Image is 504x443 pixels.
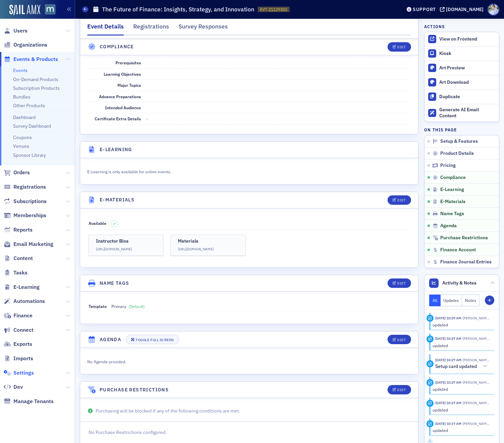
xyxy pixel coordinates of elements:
[129,304,145,309] span: (Default)
[95,116,141,121] span: Certificate Extra Details
[440,175,466,181] span: Compliance
[4,298,45,305] a: Automations
[13,76,58,82] a: On-Demand Products
[435,316,461,320] time: 9/29/2025 10:29 AM
[87,22,124,36] div: Event Details
[4,355,33,362] a: Imports
[13,326,34,334] span: Connect
[426,360,434,367] div: Activity
[433,342,490,349] div: updated
[388,385,411,394] button: Edit
[461,358,490,362] span: Aidan Sullivan
[388,278,411,288] button: Edit
[13,94,31,100] a: Bundles
[4,283,40,291] a: E-Learning
[96,238,156,244] h3: Instructor Bios
[397,45,406,49] div: Edit
[433,427,490,433] div: updated
[117,82,141,88] span: Major Topics
[424,61,499,75] a: Art Preview
[461,380,490,385] span: Aidan Sullivan
[105,105,141,110] span: Intended Audience
[440,138,478,144] span: Setup & Features
[426,315,434,322] div: Update
[13,114,36,120] a: Dashboard
[426,400,434,407] div: Update
[102,5,254,13] h1: The Future of Finance: Insights, Strategy, and Innovation
[9,5,40,15] img: SailAMX
[388,195,411,205] button: Edit
[439,107,496,119] div: Generate AI Email Content
[426,420,434,427] div: Update
[435,363,490,370] button: Setup card updated
[13,340,32,348] span: Exports
[4,226,33,234] a: Reports
[100,280,130,287] h4: Name Tags
[13,369,34,377] span: Settings
[87,357,313,365] div: No Agenda provided.
[4,269,28,276] a: Tasks
[13,123,51,129] a: Survey Dashboard
[4,383,23,391] a: Dev
[136,338,173,342] div: Toggle Full Screen
[461,400,490,405] span: Aidan Sullivan
[13,283,40,291] span: E-Learning
[439,79,496,85] div: Art Download
[45,4,55,15] img: SailAMX
[439,36,496,42] div: View on Frontend
[4,56,58,63] a: Events & Products
[397,198,406,202] div: Edit
[13,169,30,176] span: Orders
[388,335,411,344] button: Edit
[4,369,34,377] a: Settings
[13,398,54,405] span: Manage Tenants
[4,398,54,405] a: Manage Tenants
[13,312,33,319] span: Finance
[100,146,132,153] h4: E-Learning
[100,336,121,343] h4: Agenda
[442,279,476,287] span: Activity & Notes
[13,41,47,49] span: Organizations
[13,269,28,276] span: Tasks
[13,85,60,91] a: Subscription Products
[435,380,461,385] time: 9/29/2025 10:27 AM
[89,235,164,256] a: Instructor Bios[URL][DOMAIN_NAME]
[440,187,464,193] span: E-Learning
[388,42,411,52] button: Edit
[440,150,474,156] span: Product Details
[89,429,410,436] p: No Purchase Restrictions configured.
[4,198,47,205] a: Subscriptions
[100,386,169,393] h4: Purchase Restrictions
[440,223,457,229] span: Agenda
[397,388,406,392] div: Edit
[433,407,490,413] div: updated
[426,379,434,386] div: Update
[178,247,238,252] p: [URL][DOMAIN_NAME]
[4,169,30,176] a: Orders
[13,143,29,149] a: Venues
[429,295,441,306] button: All
[433,386,490,392] div: updated
[13,298,45,305] span: Automations
[13,383,23,391] span: Dev
[104,71,141,77] span: Learning Objectives
[4,183,46,191] a: Registrations
[4,212,46,219] a: Memberships
[488,4,499,15] span: Profile
[439,51,496,57] div: Kiosk
[413,6,436,12] div: Support
[13,56,58,63] span: Events & Products
[87,168,313,175] div: E-Learning is only available for online events.
[435,421,461,426] time: 9/29/2025 10:17 AM
[440,211,464,217] span: Name Tags
[170,235,246,256] a: Materials[URL][DOMAIN_NAME]
[424,75,499,89] a: Art Download
[4,326,34,334] a: Connect
[179,22,228,35] div: Survey Responses
[99,94,141,99] span: Advance Preparations
[96,247,156,252] p: [URL][DOMAIN_NAME]
[433,322,490,328] div: updated
[440,7,486,12] button: [DOMAIN_NAME]
[100,196,135,203] h4: E-Materials
[13,355,33,362] span: Imports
